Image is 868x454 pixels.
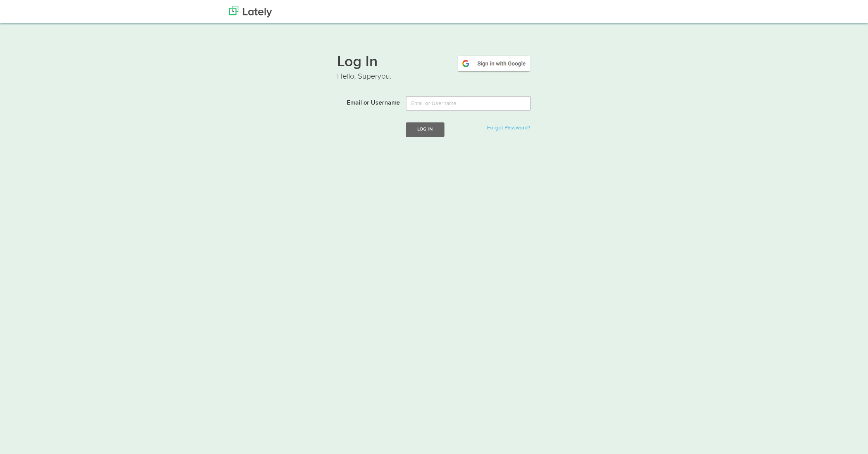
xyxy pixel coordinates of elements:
[457,55,531,72] img: google-signin.png
[406,96,531,111] input: Email or Username
[337,71,531,82] p: Hello, Superyou.
[331,96,400,108] label: Email or Username
[487,125,530,131] a: Forgot Password?
[337,55,531,71] h1: Log In
[229,6,272,17] img: Lately
[406,122,444,137] button: Log In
